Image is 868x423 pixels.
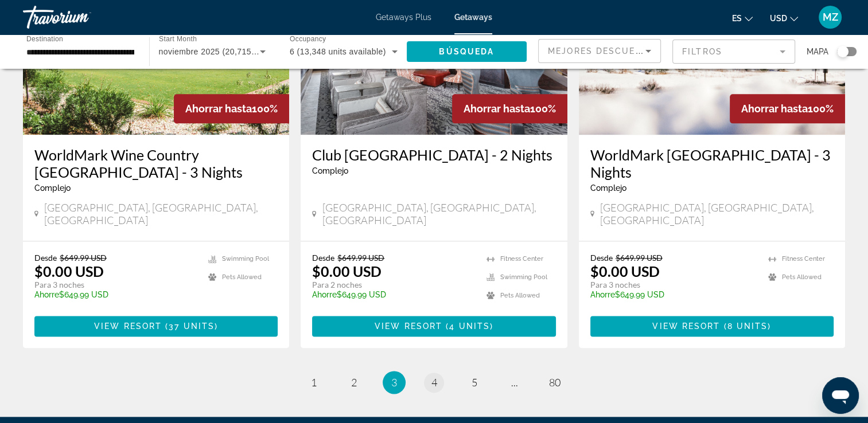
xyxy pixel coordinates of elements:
[34,290,59,299] span: Ahorre
[407,41,527,62] button: Búsqueda
[822,377,859,414] iframe: Button to launch messaging window
[94,322,162,331] span: View Resort
[312,290,474,299] p: $649.99 USD
[590,290,757,299] p: $649.99 USD
[500,255,543,263] span: Fitness Center
[590,183,626,193] span: Complejo
[322,201,556,226] span: [GEOGRAPHIC_DATA], [GEOGRAPHIC_DATA], [GEOGRAPHIC_DATA]
[442,322,493,331] span: ( )
[159,47,312,56] span: noviembre 2025 (20,715 units available)
[185,103,252,115] span: Ahorrar hasta
[23,371,845,394] nav: Pagination
[741,103,808,115] span: Ahorrar hasta
[312,316,555,336] button: View Resort(4 units)
[290,47,386,56] span: 6 (13,348 units available)
[549,376,560,389] span: 80
[391,376,397,389] span: 3
[311,376,317,389] span: 1
[312,166,348,175] span: Complejo
[26,35,63,42] span: Destination
[23,2,138,32] a: Travorium
[511,376,518,389] span: ...
[815,5,845,29] button: User Menu
[431,376,437,389] span: 4
[34,146,278,181] a: WorldMark Wine Country [GEOGRAPHIC_DATA] - 3 Nights
[312,263,382,280] p: $0.00 USD
[500,273,547,281] span: Swimming Pool
[823,11,838,23] span: MZ
[590,280,757,290] p: Para 3 noches
[174,94,289,123] div: 100%
[449,322,490,331] span: 4 units
[732,14,742,23] span: es
[807,44,828,60] span: Mapa
[34,183,71,193] span: Complejo
[590,290,615,299] span: Ahorre
[34,253,57,263] span: Desde
[500,292,540,299] span: Pets Allowed
[34,290,197,299] p: $649.99 USD
[548,44,651,58] mat-select: Sort by
[312,253,334,263] span: Desde
[454,13,492,22] a: Getaways
[590,316,834,336] button: View Resort(8 units)
[652,322,720,331] span: View Resort
[600,201,834,226] span: [GEOGRAPHIC_DATA], [GEOGRAPHIC_DATA], [GEOGRAPHIC_DATA]
[60,253,107,263] span: $649.99 USD
[732,10,753,26] button: Change language
[159,36,197,43] span: Start Month
[312,280,474,290] p: Para 2 noches
[782,273,822,281] span: Pets Allowed
[548,46,663,56] span: Mejores descuentos
[34,280,197,290] p: Para 3 noches
[770,10,798,26] button: Change currency
[34,263,104,280] p: $0.00 USD
[452,94,567,123] div: 100%
[375,322,442,331] span: View Resort
[337,253,384,263] span: $649.99 USD
[222,273,262,281] span: Pets Allowed
[672,39,795,64] button: Filter
[464,103,530,115] span: Ahorrar hasta
[730,94,845,123] div: 100%
[472,376,477,389] span: 5
[44,201,278,226] span: [GEOGRAPHIC_DATA], [GEOGRAPHIC_DATA], [GEOGRAPHIC_DATA]
[312,146,555,163] a: Club [GEOGRAPHIC_DATA] - 2 Nights
[312,290,337,299] span: Ahorre
[162,322,218,331] span: ( )
[376,13,431,22] a: Getaways Plus
[439,47,494,56] span: Búsqueda
[590,263,660,280] p: $0.00 USD
[290,36,326,43] span: Occupancy
[720,322,771,331] span: ( )
[770,14,787,23] span: USD
[616,253,663,263] span: $649.99 USD
[590,146,834,181] a: WorldMark [GEOGRAPHIC_DATA] - 3 Nights
[34,316,278,336] button: View Resort(37 units)
[727,322,768,331] span: 8 units
[590,253,613,263] span: Desde
[782,255,825,263] span: Fitness Center
[169,322,215,331] span: 37 units
[222,255,269,263] span: Swimming Pool
[351,376,357,389] span: 2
